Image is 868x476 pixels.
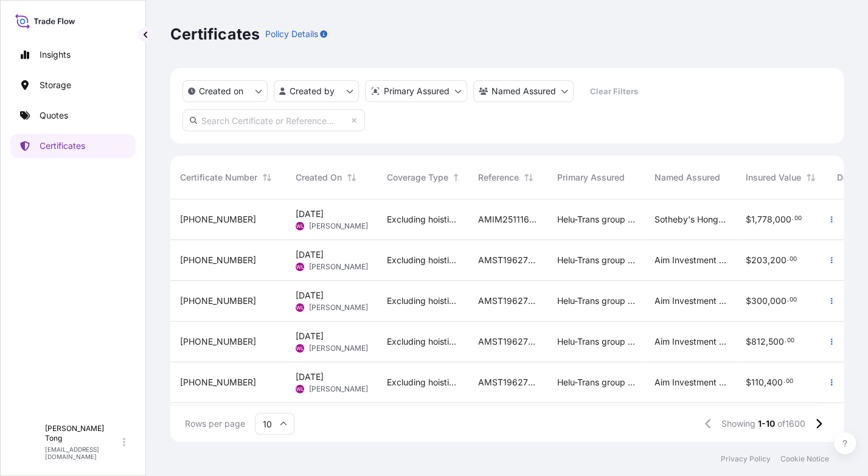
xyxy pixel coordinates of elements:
span: 00 [794,216,802,221]
span: WL [296,261,304,273]
span: Certificate Number [180,171,257,184]
span: , [768,256,770,264]
span: 00 [786,379,793,384]
span: [PERSON_NAME] [309,303,368,312]
span: Helu-Trans group of companies and their subsidiaries [557,376,635,388]
span: 200 [770,256,786,264]
span: [PERSON_NAME] [309,262,368,272]
span: $ [746,215,751,224]
span: Aim Investment Development Limited [654,336,726,348]
button: Sort [521,170,536,185]
span: Sotheby's Hong Kong Limited [654,213,726,226]
span: [DATE] [296,330,324,342]
a: Storage [10,73,136,97]
span: Aim Investment Development Limited [654,376,726,388]
span: [PHONE_NUMBER] [180,336,256,348]
span: Helu-Trans group of companies and their subsidiaries [557,254,635,266]
span: Helu-Trans group of companies and their subsidiaries [557,213,635,226]
span: $ [746,256,751,264]
p: [EMAIL_ADDRESS][DOMAIN_NAME] [45,446,120,460]
span: $ [746,378,751,387]
button: Sort [260,170,274,185]
span: Showing [721,418,755,430]
p: Created on [199,85,243,97]
button: createdOn Filter options [182,80,268,102]
span: 00 [787,339,794,343]
span: C [24,436,32,448]
span: $ [746,337,751,346]
span: Coverage Type [387,171,448,184]
span: . [787,298,789,302]
span: 300 [751,297,768,305]
span: . [792,216,794,221]
span: Excluding hoisting [387,295,459,307]
span: Named Assured [654,171,720,184]
p: Named Assured [491,85,556,97]
a: Privacy Policy [721,454,771,464]
span: [PHONE_NUMBER] [180,376,256,388]
span: WL [296,383,304,395]
p: [PERSON_NAME] Tong [45,424,120,443]
span: Reference [478,171,519,184]
span: Excluding hoisting [387,336,459,348]
span: , [766,337,768,346]
span: [PERSON_NAME] [309,384,368,394]
span: . [785,339,786,343]
span: 778 [757,215,773,224]
span: [PHONE_NUMBER] [180,213,256,226]
button: createdBy Filter options [274,80,359,102]
span: [DATE] [296,249,324,261]
p: Clear Filters [590,85,638,97]
span: Helu-Trans group of companies and their subsidiaries [557,336,635,348]
span: 00 [790,298,797,302]
span: Aim Investment Development Limited [654,295,726,307]
a: Certificates [10,134,136,158]
p: Certificates [40,140,85,152]
span: . [783,379,785,384]
p: Quotes [40,109,68,122]
a: Cookie Notice [780,454,829,464]
span: Primary Assured [557,171,625,184]
button: Clear Filters [580,81,648,101]
span: WL [296,342,304,354]
p: Storage [40,79,71,91]
button: Sort [344,170,359,185]
span: 00 [790,257,797,261]
p: Insights [40,49,71,61]
span: Rows per page [185,418,245,430]
button: distributor Filter options [365,80,467,102]
span: Created On [296,171,342,184]
span: AMST196277JFJF [478,336,538,348]
span: , [768,297,770,305]
span: $ [746,297,751,305]
span: 812 [751,337,766,346]
span: [DATE] [296,371,324,383]
span: AMST196277JFJF [478,295,538,307]
span: 203 [751,256,768,264]
span: Insured Value [746,171,801,184]
span: , [773,215,775,224]
span: [PHONE_NUMBER] [180,254,256,266]
span: Excluding hoisting [387,376,459,388]
input: Search Certificate or Reference... [182,109,365,131]
p: Primary Assured [384,85,450,97]
span: AMIM2511160MEME [478,213,538,226]
span: . [787,257,789,261]
p: Policy Details [265,28,318,40]
a: Insights [10,43,136,67]
span: Helu-Trans group of companies and their subsidiaries [557,295,635,307]
button: Sort [804,170,818,185]
span: AMST196277JFJF [478,254,538,266]
span: 400 [766,378,783,387]
span: WL [296,302,304,314]
span: Excluding hoisting [387,254,459,266]
button: cargoOwner Filter options [473,80,574,102]
span: Excluding hoisting [387,213,459,226]
span: 000 [770,297,786,305]
span: [PHONE_NUMBER] [180,295,256,307]
span: [PERSON_NAME] [309,343,368,353]
span: 1-10 [758,418,775,430]
span: [PERSON_NAME] [309,221,368,231]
